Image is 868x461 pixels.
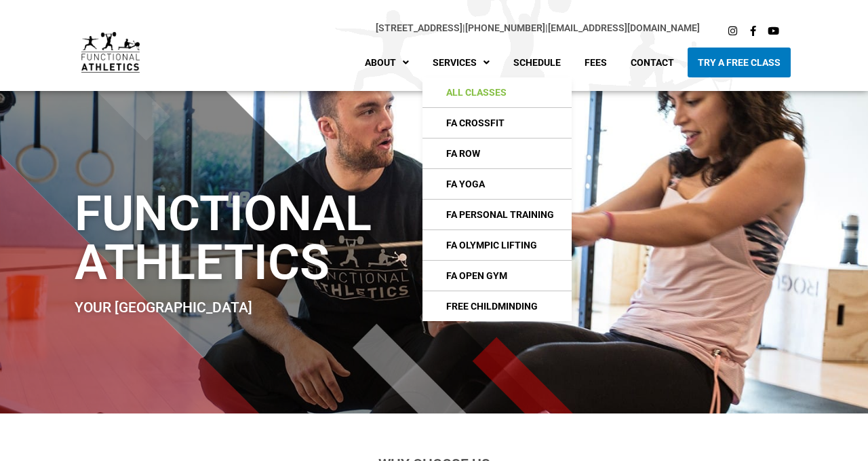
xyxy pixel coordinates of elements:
[355,48,419,77] a: About
[81,32,140,73] img: default-logo
[503,48,571,77] a: Schedule
[376,22,465,33] span: |
[422,261,572,291] a: FA Open Gym
[548,22,700,33] a: [EMAIL_ADDRESS][DOMAIN_NAME]
[167,20,700,36] p: |
[422,291,572,321] a: Free Childminding
[422,77,572,107] a: All Classes
[465,22,545,33] a: [PHONE_NUMBER]
[376,22,462,33] a: [STREET_ADDRESS]
[422,169,572,199] a: FA Yoga
[620,48,684,77] a: Contact
[574,48,617,77] a: Fees
[422,48,500,77] a: Services
[75,189,500,287] h1: Functional Athletics
[422,108,572,138] a: FA CrossFIt
[75,301,500,315] h2: Your [GEOGRAPHIC_DATA]
[688,48,791,77] a: Try A Free Class
[422,200,572,229] a: FA Personal Training
[422,230,572,260] a: FA Olympic Lifting
[422,139,572,168] a: FA Row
